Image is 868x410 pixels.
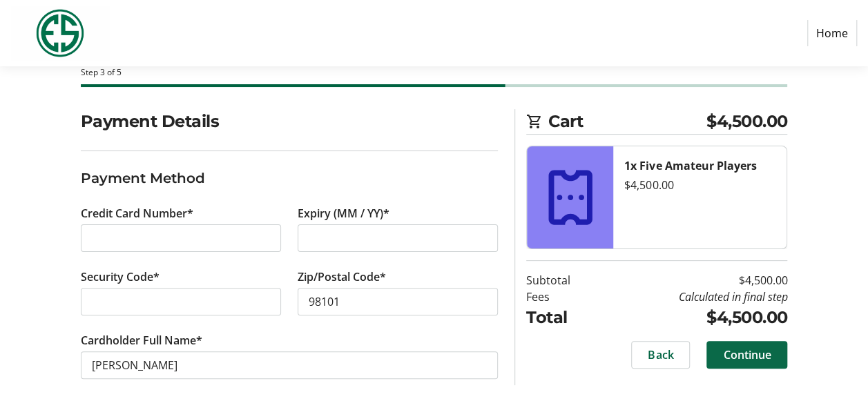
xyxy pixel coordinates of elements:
span: Cart [548,109,706,134]
input: Card Holder Name [81,351,499,379]
div: $4,500.00 [624,177,775,193]
label: Expiry (MM / YY)* [298,205,389,222]
label: Zip/Postal Code* [298,269,386,285]
input: Zip/Postal Code [298,288,498,315]
td: $4,500.00 [601,305,787,330]
img: Evans Scholars Foundation's Logo [11,6,109,61]
label: Credit Card Number* [81,205,193,222]
span: Continue [723,346,771,363]
td: Calculated in final step [601,289,787,305]
span: $4,500.00 [706,109,788,134]
iframe: Secure CVC input frame [92,293,270,310]
strong: 1x Five Amateur Players [624,158,756,173]
div: Step 3 of 5 [81,66,788,79]
td: Fees [526,289,601,305]
td: $4,500.00 [601,272,787,289]
button: Continue [706,341,787,369]
td: Subtotal [526,272,601,289]
h3: Payment Method [81,168,499,188]
label: Security Code* [81,269,160,285]
iframe: Secure expiration date input frame [309,230,487,246]
h2: Payment Details [81,109,499,134]
span: Back [648,346,673,363]
iframe: Secure card number input frame [92,230,270,246]
label: Cardholder Full Name* [81,332,202,349]
button: Back [631,341,690,369]
a: Home [807,20,857,46]
td: Total [526,305,601,330]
